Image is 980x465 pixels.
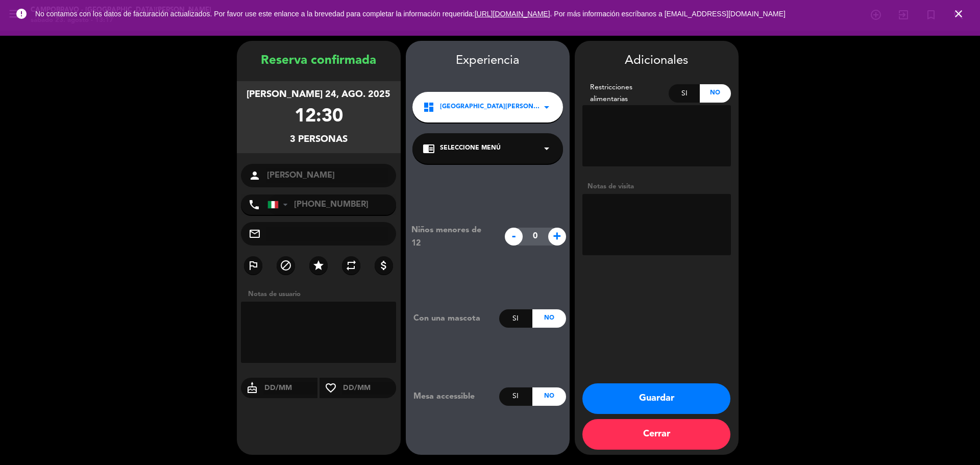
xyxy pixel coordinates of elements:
[295,102,343,132] div: 12:30
[499,309,532,328] div: Si
[406,390,499,403] div: Mesa accessible
[440,143,501,154] span: Seleccione Menú
[342,382,397,395] input: DD/MM
[541,101,553,113] i: arrow_drop_down
[268,195,291,214] div: Italy (Italia): +39
[541,142,553,155] i: arrow_drop_down
[320,382,342,394] i: favorite_border
[247,259,259,272] i: outlined_flag
[35,10,786,18] span: No contamos con los datos de facturación actualizados. Por favor use este enlance a la brevedad p...
[345,259,357,272] i: repeat
[263,382,318,395] input: DD/MM
[249,228,261,240] i: mail_outline
[582,51,731,71] div: Adicionales
[378,259,390,272] i: attach_money
[406,312,499,325] div: Con una mascota
[550,10,786,18] a: . Por más información escríbanos a [EMAIL_ADDRESS][DOMAIN_NAME]
[532,387,566,406] div: No
[475,10,550,18] a: [URL][DOMAIN_NAME]
[582,383,730,414] button: Guardar
[582,82,669,105] div: Restricciones alimentarias
[423,101,435,113] i: dashboard
[700,84,731,103] div: No
[669,84,700,103] div: Si
[243,289,401,300] div: Notas de usuario
[582,419,730,450] button: Cerrar
[505,228,523,246] span: -
[499,387,532,406] div: Si
[532,309,566,328] div: No
[404,224,499,250] div: Niños menores de 12
[248,199,260,211] i: phone
[440,102,541,112] span: [GEOGRAPHIC_DATA][PERSON_NAME]
[423,142,435,155] i: chrome_reader_mode
[406,51,570,71] div: Experiencia
[290,132,348,147] div: 3 personas
[548,228,566,246] span: +
[237,51,401,71] div: Reserva confirmada
[312,259,325,272] i: star
[247,87,390,102] div: [PERSON_NAME] 24, ago. 2025
[952,8,965,20] i: close
[15,8,28,20] i: error
[280,259,292,272] i: block
[241,382,263,394] i: cake
[582,181,731,192] div: Notas de visita
[249,169,261,182] i: person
